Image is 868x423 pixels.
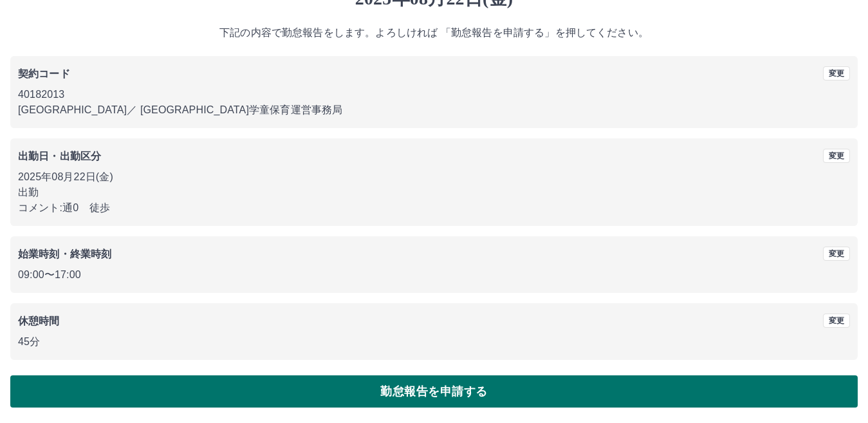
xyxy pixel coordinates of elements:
[18,334,850,350] p: 45分
[10,375,858,408] button: 勤怠報告を申請する
[18,267,850,283] p: 09:00 〜 17:00
[823,314,850,328] button: 変更
[18,68,70,79] b: 契約コード
[823,247,850,261] button: 変更
[18,102,850,118] p: [GEOGRAPHIC_DATA] ／ [GEOGRAPHIC_DATA]学童保育運営事務局
[823,149,850,163] button: 変更
[18,315,60,326] b: 休憩時間
[18,200,850,216] p: コメント: 通0 徒歩
[18,151,101,162] b: 出勤日・出勤区分
[18,169,850,185] p: 2025年08月22日(金)
[18,185,850,200] p: 出勤
[18,87,850,102] p: 40182013
[18,249,111,259] b: 始業時刻・終業時刻
[10,25,858,41] p: 下記の内容で勤怠報告をします。よろしければ 「勤怠報告を申請する」を押してください。
[823,66,850,80] button: 変更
